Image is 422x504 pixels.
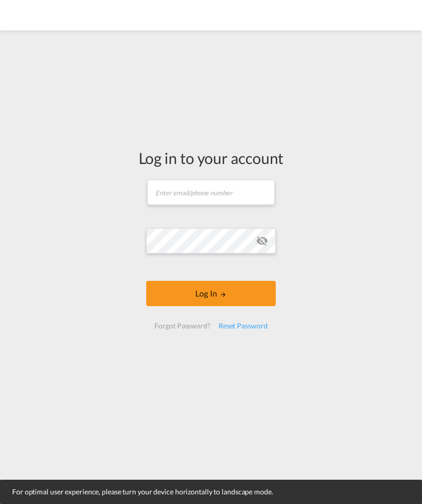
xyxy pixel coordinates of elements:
div: Reset Password [215,317,272,335]
div: Log in to your account [139,147,284,169]
button: LOGIN [146,281,275,306]
input: Enter email/phone number [147,180,274,205]
div: Forgot Password? [150,317,214,335]
span: For optimal user experience, please turn your device horizontally to landscape mode. [9,487,413,497]
md-icon: icon-eye-off [256,235,268,247]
